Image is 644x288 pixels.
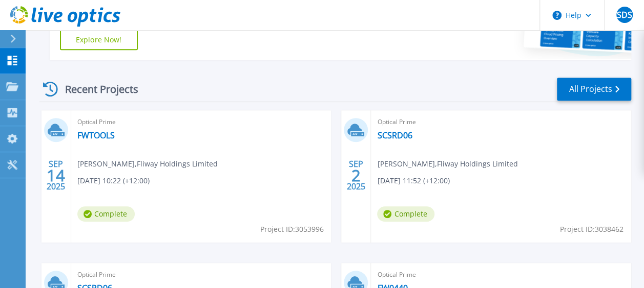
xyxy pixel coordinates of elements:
span: [PERSON_NAME] , Fliway Holdings Limited [77,158,218,170]
span: 14 [47,171,65,180]
span: Project ID: 3038462 [560,224,624,235]
span: [PERSON_NAME] , Fliway Holdings Limited [377,158,517,170]
a: SCSRD06 [377,130,412,140]
div: SEP 2025 [46,157,66,194]
span: Project ID: 3053996 [260,224,323,235]
span: Optical Prime [77,269,325,280]
span: [DATE] 11:52 (+12:00) [377,175,449,186]
a: FWTOOLS [77,130,115,140]
div: SEP 2025 [346,157,366,194]
span: Optical Prime [377,269,625,280]
span: [DATE] 10:22 (+12:00) [77,175,150,186]
span: Optical Prime [77,116,325,128]
span: Complete [377,206,434,222]
span: Optical Prime [377,116,625,128]
span: 2 [351,171,361,180]
div: Recent Projects [39,77,152,102]
a: Explore Now! [60,30,138,50]
a: All Projects [557,78,631,101]
span: SDS [616,11,632,19]
span: Complete [77,206,135,222]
